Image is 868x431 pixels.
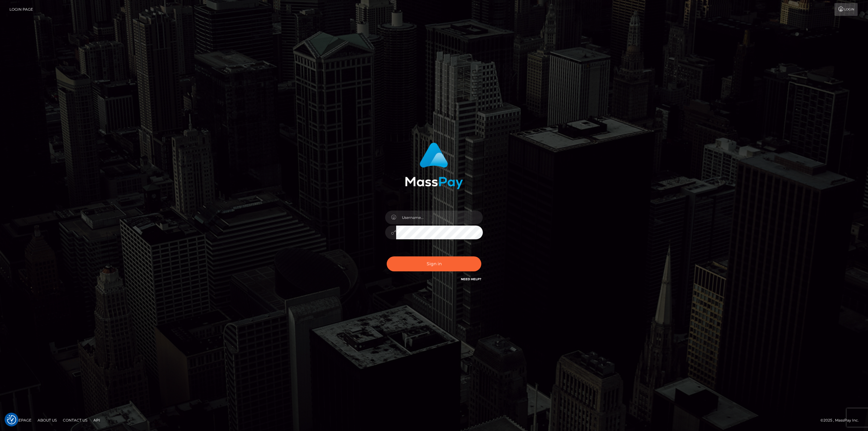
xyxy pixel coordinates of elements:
[7,415,16,424] button: Consent Preferences
[834,3,858,16] a: Login
[396,211,483,224] input: Username...
[60,415,90,425] a: Contact Us
[387,256,481,271] button: Sign in
[7,415,16,424] img: Revisit consent button
[405,143,463,189] img: MassPay Login
[91,415,103,425] a: API
[820,417,863,424] div: © 2025 , MassPay Inc.
[461,277,481,281] a: Need Help?
[35,415,59,425] a: About Us
[7,415,34,425] a: Homepage
[9,3,33,16] a: Login Page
